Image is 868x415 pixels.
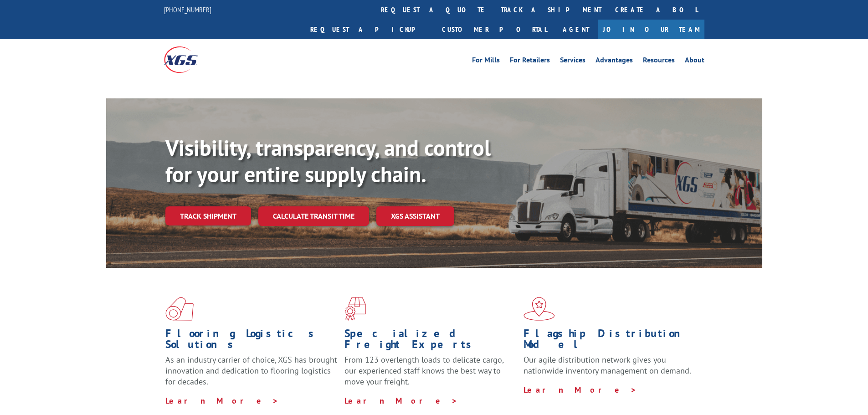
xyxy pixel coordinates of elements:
[524,328,696,354] h1: Flagship Distribution Model
[560,56,586,67] a: Services
[376,206,454,226] a: XGS ASSISTANT
[435,20,554,39] a: Customer Portal
[524,384,637,395] a: Learn More >
[344,395,458,406] a: Learn More >
[165,206,251,225] a: Track shipment
[524,354,691,376] span: Our agile distribution network gives you nationwide inventory management on demand.
[472,56,500,67] a: For Mills
[596,56,633,67] a: Advantages
[165,354,337,387] span: As an industry carrier of choice, XGS has brought innovation and dedication to flooring logistics...
[344,328,517,354] h1: Specialized Freight Experts
[258,206,369,226] a: Calculate transit time
[643,56,675,67] a: Resources
[344,297,366,321] img: xgs-icon-focused-on-flooring-red
[303,20,435,39] a: Request a pickup
[554,20,598,39] a: Agent
[165,395,279,406] a: Learn More >
[165,297,194,321] img: xgs-icon-total-supply-chain-intelligence-red
[344,354,517,395] p: From 123 overlength loads to delicate cargo, our experienced staff knows the best way to move you...
[685,56,704,67] a: About
[165,328,338,354] h1: Flooring Logistics Solutions
[524,297,555,321] img: xgs-icon-flagship-distribution-model-red
[510,56,550,67] a: For Retailers
[598,20,704,39] a: Join Our Team
[165,133,491,188] b: Visibility, transparency, and control for your entire supply chain.
[164,5,211,14] a: [PHONE_NUMBER]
